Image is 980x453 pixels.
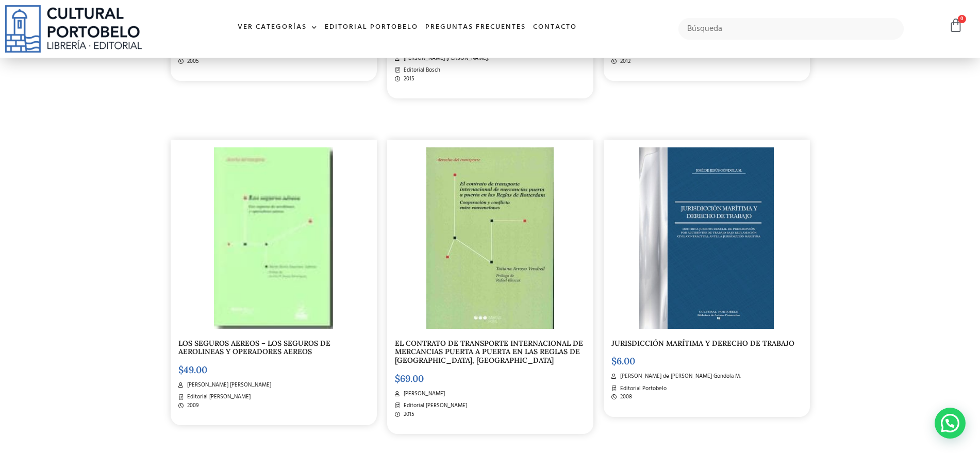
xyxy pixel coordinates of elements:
[178,364,184,376] span: $
[395,373,400,384] span: $
[529,16,580,39] a: Contacto
[401,401,467,410] span: Editorial [PERSON_NAME]
[618,57,630,66] span: 2012
[401,66,440,75] span: Editorial Bosch
[611,355,635,367] bdi: 6.00
[321,16,422,39] a: Editorial Portobelo
[395,339,583,365] a: EL CONTRATO DE TRANSPORTE INTERNACIONAL DE MERCANCIAS PUERTA A PUERTA EN LAS REGLAS DE [GEOGRAPHI...
[611,339,794,348] a: JURISDICCIÓN MARÍTIMA Y DERECHO DE TRABAJO
[185,401,199,410] span: 2009
[185,393,251,401] span: Editorial [PERSON_NAME]
[618,372,741,381] span: [PERSON_NAME] de [PERSON_NAME] Gondola M.
[611,355,617,367] span: $
[949,18,963,33] a: 0
[395,373,424,384] bdi: 69.00
[401,390,446,398] span: [PERSON_NAME].
[958,15,966,23] span: 0
[185,381,271,390] span: [PERSON_NAME] [PERSON_NAME]
[935,408,966,439] div: Contactar por WhatsApp
[185,57,199,66] span: 2005
[401,54,489,63] span: [PERSON_NAME] [PERSON_NAME].
[618,393,632,401] span: 2008
[401,410,414,419] span: 2015
[422,16,529,39] a: Preguntas frecuentes
[639,147,773,329] img: BA82-2.jpg
[401,75,414,83] span: 2015
[618,384,667,393] span: Editorial Portobelo
[234,16,321,39] a: Ver Categorías
[426,147,553,329] img: el_contrato_de_transporte-2.jpg
[214,147,333,329] img: los_seguros_aereos-2.jpg
[178,364,207,376] bdi: 49.00
[678,18,904,40] input: Búsqueda
[178,339,330,357] a: LOS SEGUROS AEREOS – LOS SEGUROS DE AEROLINEAS Y OPERADORES AEREOS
